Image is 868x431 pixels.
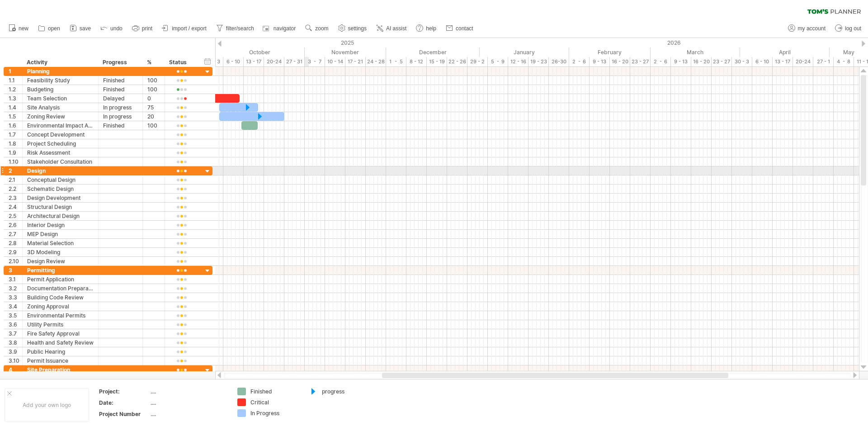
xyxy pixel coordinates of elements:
[27,212,94,220] div: Architectural Design
[305,57,325,66] div: 3 - 7
[467,57,488,66] div: 29 - 2
[610,57,630,66] div: 16 - 20
[9,166,22,175] div: 2
[549,57,569,66] div: 26-30
[386,47,480,57] div: December 2025
[9,175,22,184] div: 2.1
[9,356,22,365] div: 3.10
[630,57,651,66] div: 23 - 27
[9,103,22,112] div: 1.4
[569,57,590,66] div: 2 - 6
[9,148,22,157] div: 1.9
[250,388,300,395] div: Finished
[27,293,94,302] div: Building Code Review
[244,57,264,66] div: 13 - 17
[798,25,826,32] span: my account
[147,112,160,121] div: 20
[103,112,138,121] div: In progress
[98,23,125,34] a: undo
[211,47,305,57] div: October 2025
[27,347,94,356] div: Public Hearing
[427,57,447,66] div: 15 - 19
[9,248,22,256] div: 2.9
[27,85,94,94] div: Budgeting
[5,388,89,422] div: Add your own logo
[142,25,152,32] span: print
[27,94,94,103] div: Team Selection
[27,76,94,85] div: Feasibility Study
[48,25,60,32] span: open
[99,399,149,407] div: Date:
[834,57,854,66] div: 4 - 8
[443,23,476,34] a: contact
[712,57,732,66] div: 23 - 27
[426,25,436,32] span: help
[9,239,22,247] div: 2.8
[27,311,94,320] div: Environmental Permits
[303,23,331,34] a: zoom
[27,121,94,130] div: Environmental Impact Assessment
[27,175,94,184] div: Conceptual Design
[322,388,371,395] div: progress
[99,410,149,418] div: Project Number
[366,57,386,66] div: 24 - 28
[27,157,94,166] div: Stakeholder Consultation
[9,302,22,311] div: 3.4
[9,212,22,220] div: 2.5
[27,194,94,202] div: Design Development
[9,320,22,329] div: 3.6
[103,58,137,67] div: Progress
[374,23,409,34] a: AI assist
[147,121,160,130] div: 100
[786,23,828,34] a: my account
[284,57,305,66] div: 27 - 31
[845,25,861,32] span: log out
[27,203,94,211] div: Structural Design
[9,311,22,320] div: 3.5
[27,58,93,67] div: Activity
[9,266,22,275] div: 3
[9,130,22,139] div: 1.7
[9,112,22,121] div: 1.5
[264,57,284,66] div: 20-24
[226,25,254,32] span: filter/search
[103,85,138,94] div: Finished
[9,67,22,76] div: 1
[223,57,244,66] div: 6 - 10
[103,76,138,85] div: Finished
[27,239,94,247] div: Material Selection
[9,230,22,238] div: 2.7
[386,57,406,66] div: 1 - 5
[27,266,94,275] div: Permitting
[9,203,22,211] div: 2.4
[151,399,226,407] div: ....
[147,58,160,67] div: %
[386,25,406,32] span: AI assist
[671,57,691,66] div: 9 - 13
[651,57,671,66] div: 2 - 6
[9,275,22,284] div: 3.1
[147,76,160,85] div: 100
[651,47,740,57] div: March 2026
[169,58,193,67] div: Status
[36,23,63,34] a: open
[447,57,467,66] div: 22 - 26
[752,57,773,66] div: 6 - 10
[9,347,22,356] div: 3.9
[160,23,209,34] a: import / export
[9,85,22,94] div: 1.2
[27,112,94,121] div: Zoning Review
[27,185,94,193] div: Schematic Design
[19,25,28,32] span: new
[508,57,528,66] div: 12 - 16
[27,302,94,311] div: Zoning Approval
[325,57,345,66] div: 10 - 14
[27,329,94,338] div: Fire Safety Approval
[732,57,752,66] div: 30 - 3
[27,248,94,256] div: 3D Modeling
[172,25,207,32] span: import / export
[9,365,22,374] div: 4
[27,257,94,265] div: Design Review
[9,94,22,103] div: 1.3
[110,25,123,32] span: undo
